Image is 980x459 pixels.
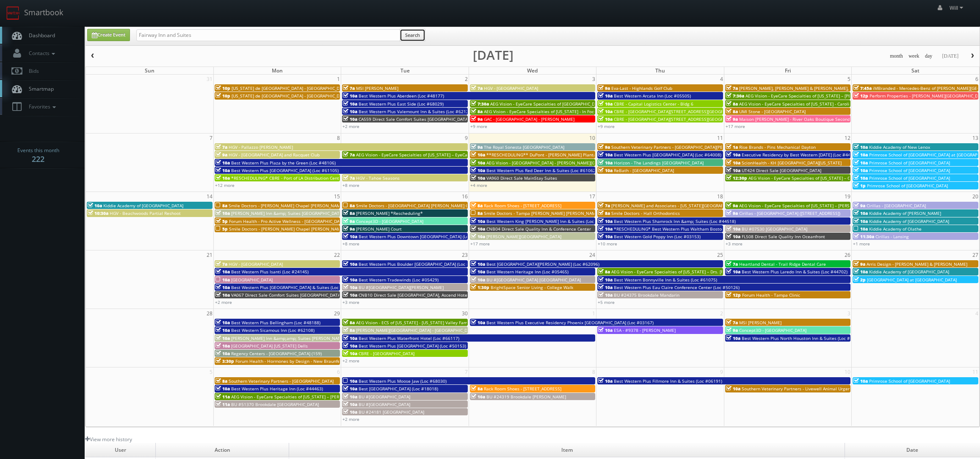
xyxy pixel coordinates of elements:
[343,284,357,290] span: 10a
[231,320,320,325] span: Best Western Plus Bellingham (Loc #48188)
[471,320,485,325] span: 10a
[614,327,676,333] span: ESA - #9378 - [PERSON_NAME]
[869,167,950,173] span: Primrose School of [GEOGRAPHIC_DATA]
[869,210,941,216] span: Kiddie Academy of [PERSON_NAME]
[484,144,564,150] span: The Royal Sonesta [GEOGRAPHIC_DATA]
[471,85,483,91] span: 7a
[611,269,861,275] span: AEG Vision - EyeCare Specialties of [US_STATE] – Drs. [PERSON_NAME] and [PERSON_NAME]-Ost and Ass...
[748,175,898,181] span: AEG Vision - EyeCare Specialties of [US_STATE] – Cascade Family Eye Care
[235,358,356,364] span: Forum Health - Hormones by Design - New Braunfels Clinic
[598,144,610,150] span: 9a
[486,226,591,232] span: CNB04 Direct Sale Quality Inn & Conference Center
[215,261,227,267] span: 7a
[343,351,357,356] span: 10a
[869,175,950,181] span: Primrose School of [GEOGRAPHIC_DATA]
[359,351,414,356] span: CBRE - [GEOGRAPHIC_DATA]
[598,203,610,209] span: 7a
[343,292,357,298] span: 10a
[853,144,868,150] span: 10a
[598,218,613,224] span: 10a
[614,234,701,239] span: Best Western Gold Poppy Inn (Loc #03153)
[742,292,800,298] span: Forum Health - Tampa Clinic
[598,152,613,158] span: 10a
[215,175,230,181] span: 10a
[215,335,230,341] span: 10a
[869,269,949,275] span: Kiddie Academy of [GEOGRAPHIC_DATA]
[739,210,840,216] span: Cirillas - [GEOGRAPHIC_DATA] ([STREET_ADDRESS])
[726,203,738,209] span: 9a
[215,160,230,166] span: 10a
[922,51,936,61] button: day
[853,210,868,216] span: 10a
[726,210,738,216] span: 9a
[598,378,613,384] span: 10a
[342,299,359,305] a: +3 more
[359,335,459,341] span: Best Western Plus Waterfront Hotel (Loc #66117)
[471,226,485,232] span: 10a
[484,386,561,392] span: Rack Room Shoes - [STREET_ADDRESS]
[343,203,355,209] span: 8a
[742,234,825,239] span: FL508 Direct Sale Quality Inn Oceanfront
[356,175,400,181] span: HGV - Tahoe Seasons
[739,116,863,122] span: Maison [PERSON_NAME] - River Oaks Boutique Second Shoot
[739,203,891,209] span: AEG Vision - EyeCare Specialties of [US_STATE] – [PERSON_NAME] Eye Care
[471,108,483,114] span: 8a
[471,284,489,290] span: 1:30p
[471,160,485,166] span: 10a
[742,386,911,392] span: Southern Veterinary Partners - Livewell Animal Urgent Care of [GEOGRAPHIC_DATA]
[598,299,615,305] a: +5 more
[215,210,230,216] span: 10a
[726,144,738,150] span: 1a
[215,327,230,333] span: 10a
[215,152,227,158] span: 9a
[215,386,230,392] span: 10a
[342,123,359,129] a: +2 more
[229,144,293,150] span: HGV - Pallazzo [PERSON_NAME]
[343,401,357,407] span: 10a
[742,167,821,173] span: UT424 Direct Sale [GEOGRAPHIC_DATA]
[471,269,485,275] span: 10a
[215,299,232,305] a: +2 more
[853,277,866,283] span: 2p
[867,261,967,267] span: Arris Design - [PERSON_NAME] & [PERSON_NAME]
[853,378,868,384] span: 10a
[471,210,483,216] span: 8a
[598,116,613,122] span: 10a
[215,343,230,349] span: 10a
[215,144,227,150] span: 7a
[359,378,447,384] span: Best Western Plus Moose Jaw (Loc #68030)
[853,269,868,275] span: 10a
[343,327,355,333] span: 8a
[215,378,227,384] span: 8a
[598,226,613,232] span: 10a
[343,152,355,158] span: 7a
[614,108,749,114] span: CBRE - [GEOGRAPHIC_DATA][STREET_ADDRESS][GEOGRAPHIC_DATA]
[742,335,864,341] span: Best Western Plus North Houston Inn & Suites (Loc #44475)
[598,327,613,333] span: 10a
[359,386,438,392] span: Best [GEOGRAPHIC_DATA] (Loc #18018)
[232,85,348,91] span: [US_STATE] de [GEOGRAPHIC_DATA] - [GEOGRAPHIC_DATA]
[869,378,950,384] span: Primrose School of [GEOGRAPHIC_DATA]
[343,343,357,349] span: 10a
[853,218,868,224] span: 10a
[359,394,410,400] span: BU #[GEOGRAPHIC_DATA]
[726,85,738,91] span: 7a
[484,203,561,209] span: Rack Room Shoes - [STREET_ADDRESS]
[342,182,359,188] a: +8 more
[598,85,610,91] span: 9a
[614,292,679,298] span: BU #24375 Brookdale Mandarin
[232,93,348,99] span: [US_STATE] de [GEOGRAPHIC_DATA] - [GEOGRAPHIC_DATA]
[598,167,613,173] span: 10a
[598,269,610,275] span: 8a
[145,67,155,74] span: Sun
[231,394,381,400] span: AEG Vision - EyeCare Specialties of [US_STATE] – [PERSON_NAME] EyeCare
[343,116,357,122] span: 10a
[343,261,357,267] span: 10a
[726,386,740,392] span: 10a
[231,386,323,392] span: Best Western Plus Heritage Inn (Loc #44463)
[215,320,230,325] span: 10a
[726,123,745,129] a: +17 more
[215,218,228,224] span: 5p
[359,116,469,122] span: CA559 Direct Sale Comfort Suites [GEOGRAPHIC_DATA]
[471,394,485,400] span: 10a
